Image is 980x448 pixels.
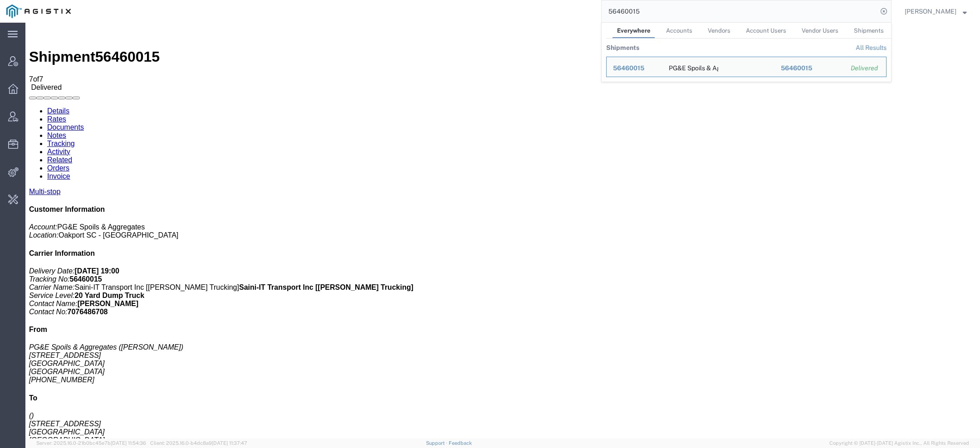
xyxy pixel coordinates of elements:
a: Orders [22,141,44,149]
address: () [STREET_ADDRESS] [GEOGRAPHIC_DATA] [4,389,951,422]
span: 56460015 [781,64,812,72]
span: Vendors [708,27,730,34]
a: Rates [22,93,41,100]
h4: Customer Information [4,183,951,191]
span: Accounts [666,27,692,34]
i: Contact Name: [4,277,52,285]
span: Client: 2025.16.0-b4dc8a9 [150,440,247,446]
a: Details [22,84,44,92]
button: [PERSON_NAME] [904,6,967,17]
a: Related [22,133,47,141]
p: Oakport SC - [GEOGRAPHIC_DATA] [4,200,951,217]
a: Tracking [22,117,49,125]
b: 20 Yard Dump Truck [49,269,119,277]
a: View all shipments found by criterion [856,44,887,51]
i: Location: [4,209,33,216]
span: PG&E Spoils & Aggregates [32,200,119,208]
span: Server: 2025.16.0-21b0bc45e7b [36,440,146,446]
i: Contact No: [4,285,42,293]
b: 7076486708 [42,285,82,293]
span: Account Users [746,27,786,34]
div: 56460015 [781,63,838,73]
input: Search for shipment number, reference number [602,0,877,22]
div: PG&E Spoils & Aggregates [669,57,712,77]
h4: Carrier Information [4,227,951,235]
span: Copyright © [DATE]-[DATE] Agistix Inc., All Rights Reserved [829,439,969,447]
span: 7 [4,53,8,60]
span: 56460015 [613,64,644,72]
div: Delivered [851,63,880,73]
h4: To [4,371,951,380]
span: [GEOGRAPHIC_DATA] [4,345,79,353]
h4: From [4,303,951,311]
span: 56460015 [70,26,134,42]
b: 56460015 [44,253,77,260]
b: [PERSON_NAME] [52,277,113,285]
span: [GEOGRAPHIC_DATA] [4,414,79,421]
i: Carrier Name: [4,261,49,268]
a: Notes [22,109,41,117]
a: Support [426,440,449,446]
i: Service Level: [4,269,49,277]
span: Delivered [5,61,36,68]
a: Activity [22,125,45,133]
span: Shipments [854,27,884,34]
span: Kaitlyn Hostetler [905,6,956,16]
div: of [4,53,951,61]
span: [DATE] 11:54:36 [111,440,146,446]
address: PG&E Spoils & Aggregates ([PERSON_NAME]) [STREET_ADDRESS] [GEOGRAPHIC_DATA] [PHONE_NUMBER] [4,321,951,361]
i: Account: [4,200,32,208]
span: Saini-IT Transport Inc [[PERSON_NAME] Trucking] [49,261,214,268]
table: Search Results [606,39,891,82]
a: Feedback [449,440,472,446]
i: Tracking No: [4,253,44,260]
span: [DATE] 11:37:47 [212,440,247,446]
span: Everywhere [617,27,651,34]
i: Delivery Date: [4,244,49,252]
b: [DATE] 19:00 [49,244,93,252]
a: Invoice [22,150,45,157]
a: Documents [22,101,59,108]
b: Saini-IT Transport Inc [[PERSON_NAME] Trucking] [214,261,388,268]
a: Multi-stop [4,165,35,173]
th: Shipments [606,39,639,57]
img: logo [6,5,71,18]
span: Vendor Users [802,27,838,34]
div: 56460015 [613,63,656,73]
span: 7 [14,53,18,60]
iframe: FS Legacy Container [25,23,980,438]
